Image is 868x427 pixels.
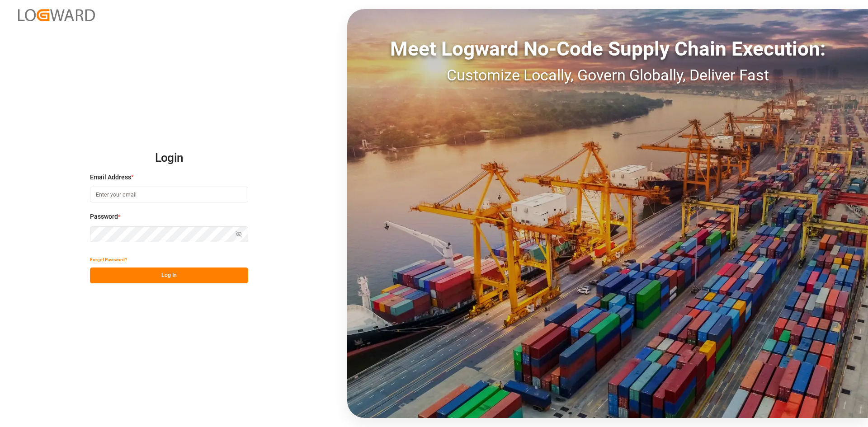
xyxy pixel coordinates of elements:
[347,34,868,64] div: Meet Logward No-Code Supply Chain Execution:
[347,64,868,87] div: Customize Locally, Govern Globally, Deliver Fast
[90,267,248,283] button: Log In
[18,9,95,21] img: Logward_new_orange.png
[90,252,127,267] button: Forgot Password?
[90,187,248,202] input: Enter your email
[90,144,248,173] h2: Login
[90,212,118,221] span: Password
[90,173,131,182] span: Email Address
